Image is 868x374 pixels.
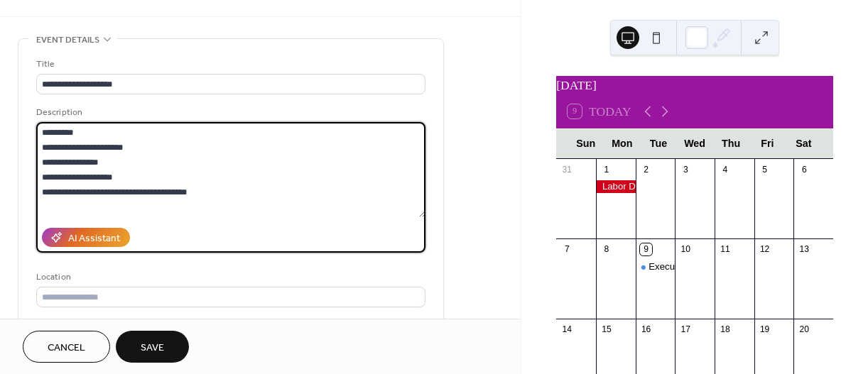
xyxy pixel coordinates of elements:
[759,324,771,336] div: 19
[36,105,423,120] div: Description
[749,129,786,158] div: Fri
[640,163,652,175] div: 2
[786,129,822,158] div: Sat
[636,260,676,273] div: Executive Board Meeting
[141,341,164,356] span: Save
[719,324,731,336] div: 18
[604,129,640,158] div: Mon
[680,163,692,175] div: 3
[798,243,810,255] div: 13
[798,324,810,336] div: 20
[600,324,612,336] div: 15
[561,163,573,175] div: 31
[719,243,731,255] div: 11
[600,163,612,175] div: 1
[640,129,676,158] div: Tue
[759,163,771,175] div: 5
[36,57,423,72] div: Title
[759,243,771,255] div: 12
[68,231,120,246] div: AI Assistant
[42,228,130,247] button: AI Assistant
[600,243,612,255] div: 8
[568,129,604,158] div: Sun
[677,129,713,158] div: Wed
[48,341,85,356] span: Cancel
[719,163,731,175] div: 4
[23,331,110,363] button: Cancel
[561,243,573,255] div: 7
[36,270,423,285] div: Location
[561,324,573,336] div: 14
[116,331,189,363] button: Save
[36,33,99,48] span: Event details
[798,163,810,175] div: 6
[680,324,692,336] div: 17
[649,260,753,273] div: Executive Board Meeting
[713,129,749,158] div: Thu
[640,243,652,255] div: 9
[640,324,652,336] div: 16
[596,180,636,193] div: Labor Day
[556,76,833,94] div: [DATE]
[680,243,692,255] div: 10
